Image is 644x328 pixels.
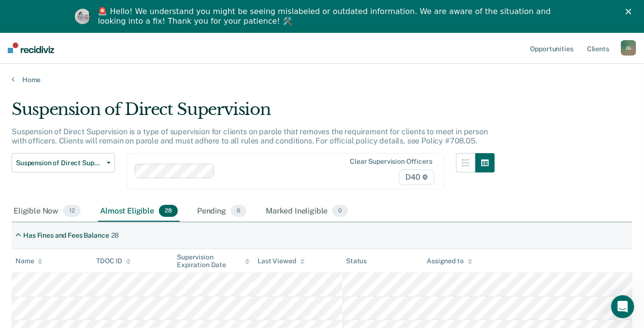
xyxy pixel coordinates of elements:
span: 6 [231,205,246,217]
div: Has Fines and Fees Balance [23,231,109,240]
div: TDOC ID [96,257,131,265]
div: J G [621,40,636,56]
div: 🚨 Hello! We understand you might be seeing mislabeled or outdated information. We are aware of th... [98,7,554,26]
div: Assigned to [427,257,472,265]
a: Opportunities [529,32,575,63]
div: 28 [111,231,119,240]
div: Eligible Now12 [12,201,83,222]
div: Close [626,9,635,14]
button: Suspension of Direct Supervision [12,153,115,172]
div: Marked Ineligible0 [264,201,350,222]
span: 0 [332,205,347,217]
button: JG [621,40,636,56]
div: Has Fines and Fees Balance28 [12,228,123,243]
a: Home [12,75,632,84]
span: 28 [159,205,178,217]
div: Supervision Expiration Date [177,253,250,270]
img: Profile image for Kim [75,9,90,24]
div: Name [15,257,43,265]
iframe: Intercom live chat [611,295,634,318]
span: Suspension of Direct Supervision [16,159,103,167]
div: Pending6 [195,201,248,222]
a: Clients [585,32,611,63]
div: Status [346,257,367,265]
div: Clear supervision officers [350,157,432,166]
span: D40 [399,170,434,185]
div: Almost Eligible28 [98,201,180,222]
p: Suspension of Direct Supervision is a type of supervision for clients on parole that removes the ... [12,127,488,145]
div: Suspension of Direct Supervision [12,100,495,127]
span: 12 [63,205,81,217]
div: Last Viewed [258,257,304,265]
img: Recidiviz [8,43,54,53]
